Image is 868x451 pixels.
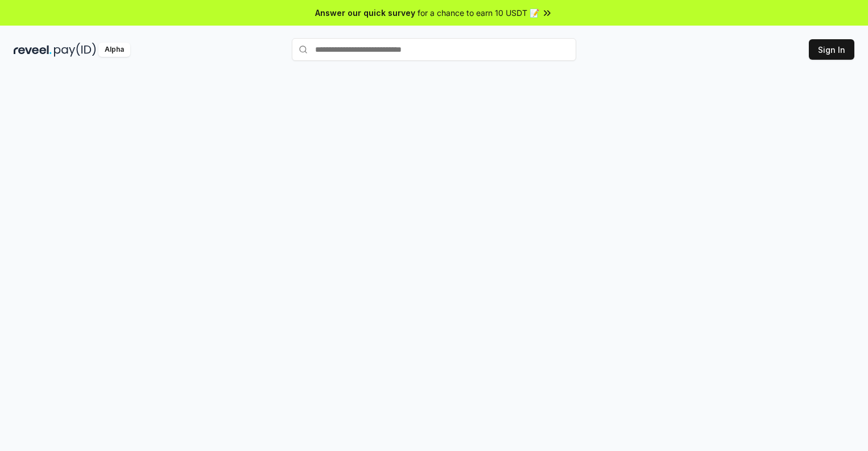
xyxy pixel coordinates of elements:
[315,7,415,19] span: Answer our quick survey
[54,43,96,57] img: pay_id
[418,7,539,19] span: for a chance to earn 10 USDT 📝
[98,43,130,57] div: Alpha
[809,39,854,60] button: Sign In
[14,43,52,57] img: reveel_dark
